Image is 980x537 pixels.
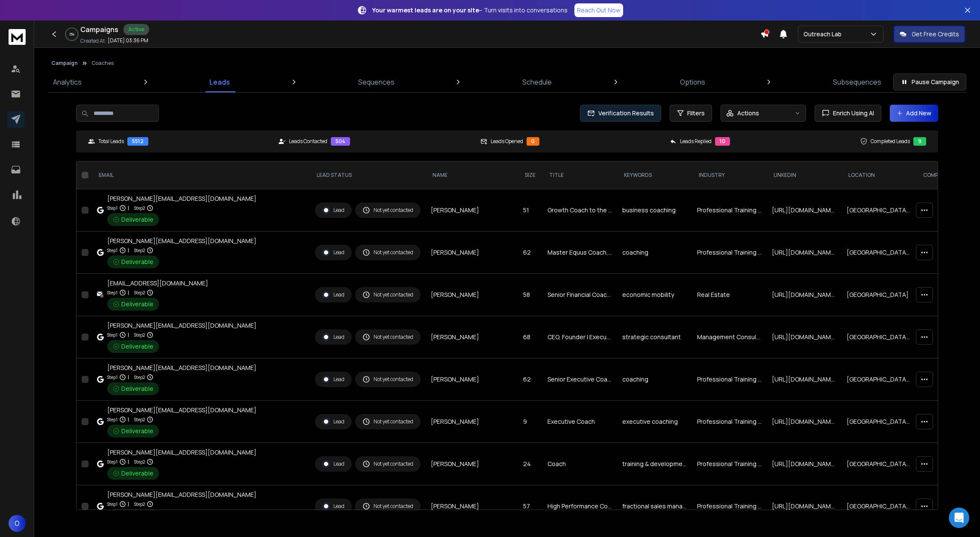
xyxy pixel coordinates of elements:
td: 58 [518,274,542,316]
div: Lead [322,333,344,341]
p: Analytics [53,77,82,87]
span: Deliverable [121,300,153,308]
th: Keywords [617,161,692,189]
p: Step 2 [134,373,145,381]
a: Schedule [517,72,557,92]
a: Analytics [48,72,87,92]
span: Deliverable [121,215,153,224]
td: Professional Training & Coaching [692,358,767,401]
th: industry [692,161,767,189]
p: Step 1 [107,288,118,297]
td: [PERSON_NAME] [426,232,518,274]
div: Not yet contacted [362,418,413,425]
p: | [128,500,129,508]
th: title [542,161,617,189]
td: 68 [518,316,542,358]
td: economic mobility [617,274,692,316]
div: Not yet contacted [362,291,413,299]
td: [URL][DOMAIN_NAME][PERSON_NAME] [767,485,842,528]
span: Deliverable [121,469,153,478]
p: Step 1 [107,331,118,339]
td: High Performance Coach [542,485,617,528]
div: [PERSON_NAME][EMAIL_ADDRESS][DOMAIN_NAME] [107,364,256,372]
td: Professional Training & Coaching [692,443,767,485]
button: O [9,515,26,532]
td: [GEOGRAPHIC_DATA], [US_STATE] [842,485,916,528]
p: Subsequences [833,77,881,87]
td: strategic consultant [617,316,692,358]
td: [GEOGRAPHIC_DATA], [US_STATE] [842,316,916,358]
p: Step 2 [134,204,145,212]
div: Lead [322,502,344,510]
div: Active [124,24,149,35]
a: Subsequences [828,72,886,92]
td: [PERSON_NAME] [426,358,518,401]
td: [URL][DOMAIN_NAME] [767,358,842,401]
button: Pause Campaign [893,73,966,91]
div: Lead [322,418,344,425]
button: Filters [670,105,712,122]
p: Step 2 [134,246,145,255]
td: 62 [518,232,542,274]
p: Step 1 [107,373,118,381]
td: Master Equus Coach, Executive Coach [542,232,617,274]
td: [URL][DOMAIN_NAME] [767,401,842,443]
td: 24 [518,443,542,485]
td: Management Consulting [692,316,767,358]
div: [PERSON_NAME][EMAIL_ADDRESS][DOMAIN_NAME] [107,321,256,330]
p: Actions [737,109,759,117]
p: | [128,458,129,466]
td: Real Estate [692,274,767,316]
p: | [128,246,129,255]
button: Get Free Credits [894,26,965,43]
button: Verification Results [580,105,661,122]
td: Professional Training & Coaching [692,401,767,443]
p: Step 1 [107,204,118,212]
div: [EMAIL_ADDRESS][DOMAIN_NAME] [107,279,208,288]
button: Enrich Using AI [815,105,881,122]
div: 0 [527,137,539,146]
td: fractional sales management [617,485,692,528]
th: location [842,161,916,189]
p: Leads Replied [680,138,712,145]
button: Campaign [51,60,78,67]
span: Deliverable [121,342,153,351]
p: Outreach Lab [803,30,845,38]
a: Options [675,72,710,92]
td: [URL][DOMAIN_NAME][PERSON_NAME] [767,189,842,232]
div: Lead [322,460,344,468]
p: Leads [209,77,230,87]
span: Deliverable [121,427,153,435]
th: EMAIL [92,161,310,189]
div: Lead [322,376,344,383]
span: Enrich Using AI [830,109,874,117]
td: [URL][DOMAIN_NAME][PERSON_NAME] [767,316,842,358]
p: Step 1 [107,458,118,466]
td: [URL][DOMAIN_NAME] [767,232,842,274]
p: Step 2 [134,331,145,339]
td: 62 [518,358,542,401]
p: | [128,288,129,297]
div: [PERSON_NAME][EMAIL_ADDRESS][DOMAIN_NAME] [107,490,256,499]
td: training & development [617,443,692,485]
div: 10 [715,137,730,146]
td: coaching [617,232,692,274]
div: Not yet contacted [362,333,413,341]
p: Leads Opened [491,138,523,145]
td: [PERSON_NAME] [426,189,518,232]
a: Reach Out Now [574,3,623,17]
div: [PERSON_NAME][EMAIL_ADDRESS][DOMAIN_NAME] [107,448,256,457]
p: | [128,331,129,339]
p: Step 1 [107,500,118,508]
p: Sequences [358,77,394,87]
th: Size [518,161,542,189]
p: Step 2 [134,500,145,508]
div: [PERSON_NAME][EMAIL_ADDRESS][DOMAIN_NAME] [107,237,256,245]
div: Not yet contacted [362,376,413,383]
td: Professional Training & Coaching [692,189,767,232]
td: 51 [518,189,542,232]
p: | [128,373,129,381]
td: Executive Coach [542,401,617,443]
td: [URL][DOMAIN_NAME][PERSON_NAME] [767,274,842,316]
